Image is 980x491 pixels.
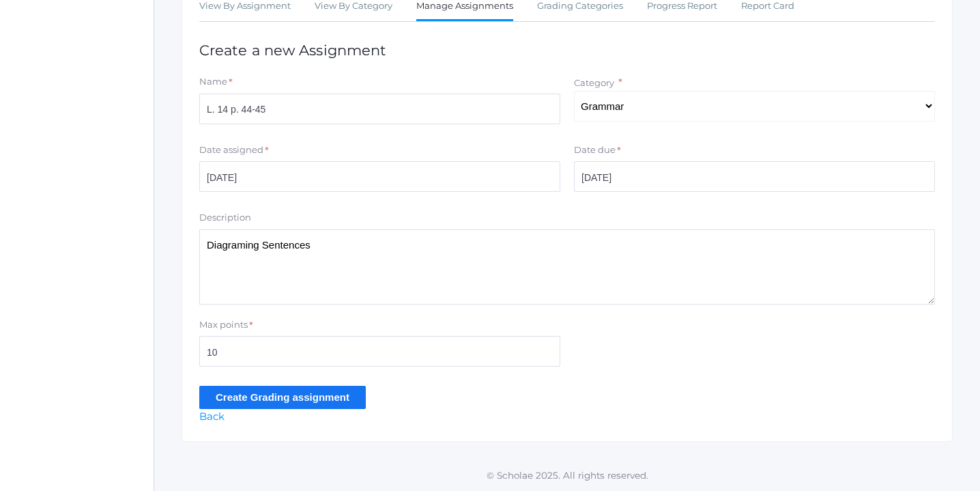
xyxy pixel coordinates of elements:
[199,386,366,408] input: Create Grading assignment
[574,77,614,88] label: Category
[199,75,227,89] label: Name
[199,42,935,58] h1: Create a new Assignment
[199,211,251,225] label: Description
[574,143,616,157] label: Date due
[199,143,263,157] label: Date assigned
[154,468,980,482] p: © Scholae 2025. All rights reserved.
[199,410,225,423] a: Back
[199,318,248,332] label: Max points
